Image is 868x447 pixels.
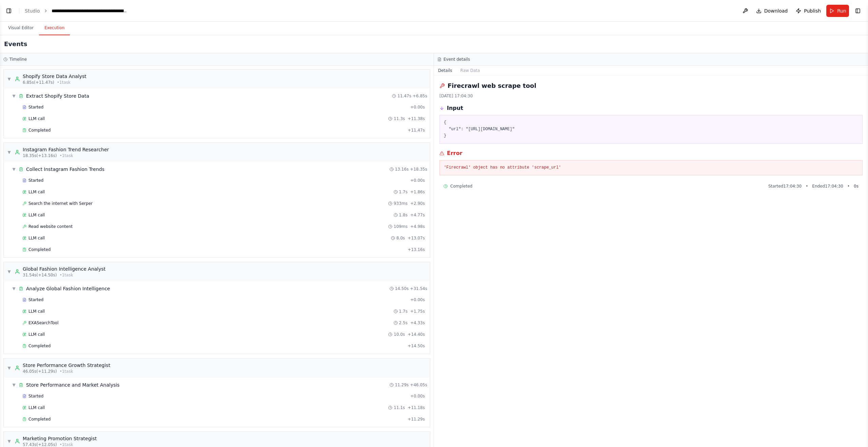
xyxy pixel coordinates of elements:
[28,212,45,218] span: LLM call
[7,150,11,155] span: ▼
[447,104,463,112] h3: Input
[9,57,27,62] h3: Timeline
[23,146,109,153] div: Instagram Fashion Trend Researcher
[408,128,425,133] span: + 11.47s
[3,21,39,35] button: Visual Editor
[394,201,408,206] span: 933ms
[448,81,536,91] h2: Firecrawl web scrape tool
[456,66,484,75] button: Raw Data
[394,332,405,337] span: 10.0s
[444,119,858,139] pre: { "url": "[URL][DOMAIN_NAME]" }
[57,80,71,85] span: • 1 task
[394,116,405,121] span: 11.3s
[28,201,93,206] span: Search the internet with Serper
[410,201,425,206] span: + 2.90s
[23,80,54,85] span: 6.85s (+11.47s)
[25,7,128,14] nav: breadcrumb
[28,178,43,183] span: Started
[28,235,45,241] span: LLM call
[399,320,408,326] span: 2.5s
[26,166,104,173] div: Collect Instagram Fashion Trends
[408,343,425,349] span: + 14.50s
[28,332,45,337] span: LLM call
[396,235,405,241] span: 8.0s
[23,272,57,278] span: 31.54s (+14.50s)
[12,93,16,99] span: ▼
[410,104,425,110] span: + 0.00s
[39,21,70,35] button: Execution
[410,224,425,229] span: + 4.98s
[434,66,456,75] button: Details
[444,164,858,171] pre: 'Firecrawl' object has no attribute 'scrape_url'
[853,6,863,16] button: Show right sidebar
[826,5,849,17] button: Run
[447,149,462,157] h3: Error
[443,57,470,62] h3: Event details
[394,405,405,410] span: 11.1s
[408,235,425,241] span: + 13.07s
[60,272,73,278] span: • 1 task
[450,183,472,189] span: Completed
[408,332,425,337] span: + 14.40s
[60,153,73,158] span: • 1 task
[408,116,425,121] span: + 11.38s
[410,189,425,195] span: + 1.86s
[410,309,425,314] span: + 1.75s
[26,285,110,292] div: Analyze Global Fashion Intelligence
[7,365,11,371] span: ▼
[854,183,859,189] span: 0 s
[399,309,408,314] span: 1.7s
[410,320,425,326] span: + 4.33s
[7,76,11,82] span: ▼
[28,343,51,349] span: Completed
[28,405,45,410] span: LLM call
[806,183,808,189] span: •
[410,393,425,399] span: + 0.00s
[28,393,43,399] span: Started
[397,93,411,99] span: 11.47s
[410,286,427,291] span: + 31.54s
[28,416,51,422] span: Completed
[847,183,850,189] span: •
[26,93,89,99] div: Extract Shopify Store Data
[23,362,110,369] div: Store Performance Growth Strategist
[408,416,425,422] span: + 11.29s
[753,5,791,17] button: Download
[12,167,16,172] span: ▼
[12,286,16,291] span: ▼
[408,247,425,252] span: + 13.16s
[7,439,11,444] span: ▼
[399,189,408,195] span: 1.7s
[28,247,51,252] span: Completed
[28,128,51,133] span: Completed
[395,382,409,388] span: 11.29s
[23,73,86,80] div: Shopify Store Data Analyst
[439,93,863,99] div: [DATE] 17:04:30
[25,8,40,14] a: Studio
[28,297,43,303] span: Started
[4,39,27,49] h2: Events
[410,297,425,303] span: + 0.00s
[812,183,843,189] span: Ended 17:04:30
[28,189,45,195] span: LLM call
[23,153,57,158] span: 18.35s (+13.16s)
[28,116,45,121] span: LLM call
[23,435,97,442] div: Marketing Promotion Strategist
[60,369,73,374] span: • 1 task
[28,104,43,110] span: Started
[395,286,409,291] span: 14.50s
[28,309,45,314] span: LLM call
[410,212,425,218] span: + 4.77s
[23,266,105,272] div: Global Fashion Intelligence Analyst
[768,183,802,189] span: Started 17:04:30
[410,382,427,388] span: + 46.05s
[26,382,120,388] div: Store Performance and Market Analysis
[7,269,11,274] span: ▼
[399,212,408,218] span: 1.8s
[804,7,821,14] span: Publish
[793,5,824,17] button: Publish
[408,405,425,410] span: + 11.18s
[837,7,846,14] span: Run
[12,382,16,388] span: ▼
[28,320,59,326] span: EXASearchTool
